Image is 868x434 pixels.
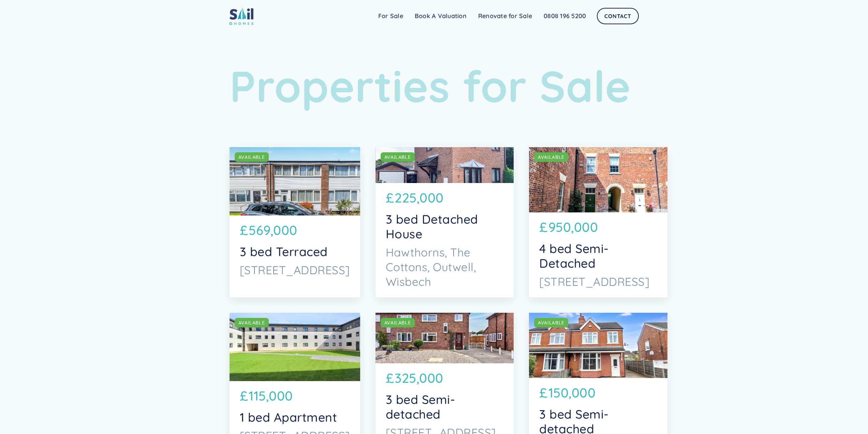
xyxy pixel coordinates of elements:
p: 3 bed Detached House [386,212,504,241]
p: 3 bed Terraced [240,244,350,259]
p: [STREET_ADDRESS] [240,263,350,277]
p: 150,000 [548,383,596,403]
p: 950,000 [548,218,598,237]
p: 1 bed Apartment [240,410,350,425]
a: AVAILABLE£569,0003 bed Terraced[STREET_ADDRESS] [230,147,360,297]
p: 3 bed Semi-detached [386,392,504,422]
a: 0808 196 5200 [538,9,592,23]
h1: Properties for Sale [230,60,639,112]
a: AVAILABLE£225,0003 bed Detached HouseHawthorns, The Cottons, Outwell, Wisbech [376,147,514,297]
p: [STREET_ADDRESS] [539,274,657,289]
div: AVAILABLE [538,319,564,326]
div: AVAILABLE [238,319,265,326]
a: Book A Valuation [409,9,472,23]
p: 115,000 [249,386,293,406]
p: 225,000 [395,188,444,208]
div: AVAILABLE [384,319,411,326]
a: Renovate for Sale [472,9,538,23]
p: £ [386,188,394,208]
p: Hawthorns, The Cottons, Outwell, Wisbech [386,245,504,289]
img: sail home logo colored [230,7,253,25]
p: £ [539,218,548,237]
p: £ [240,221,248,240]
a: AVAILABLE£950,0004 bed Semi-Detached[STREET_ADDRESS] [529,147,667,297]
div: AVAILABLE [238,154,265,160]
p: £ [240,386,248,406]
a: Contact [597,8,638,24]
div: AVAILABLE [384,154,411,160]
a: For Sale [372,9,409,23]
div: AVAILABLE [538,154,564,160]
p: £ [539,383,548,403]
p: 569,000 [249,221,297,240]
p: £ [386,368,394,388]
p: 325,000 [395,368,443,388]
p: 4 bed Semi-Detached [539,241,657,271]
